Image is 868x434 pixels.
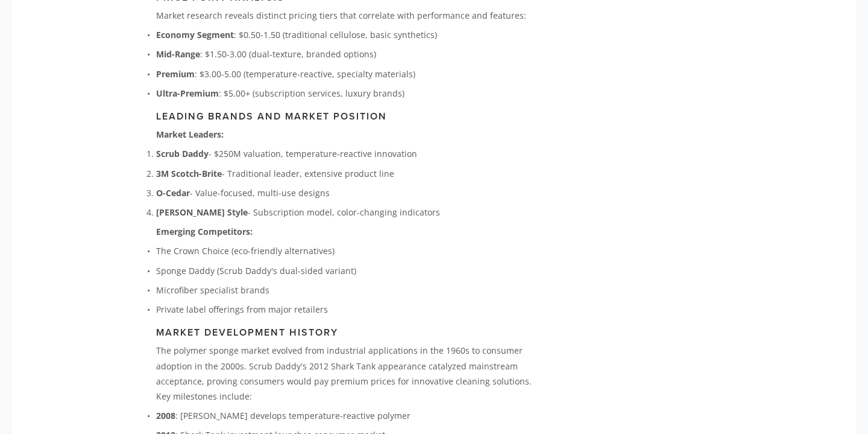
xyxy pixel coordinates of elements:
p: Sponge Daddy (Scrub Daddy's dual-sided variant) [156,263,558,278]
p: - $250M valuation, temperature-reactive innovation [156,146,558,161]
strong: Market Leaders: [156,129,224,140]
p: - Subscription model, color-changing indicators [156,205,558,220]
strong: Premium [156,68,195,80]
strong: Economy Segment [156,29,234,40]
p: : $5.00+ (subscription services, luxury brands) [156,86,558,101]
p: - Traditional leader, extensive product line [156,166,558,181]
strong: 2008 [156,410,175,421]
strong: Emerging Competitors: [156,226,253,237]
p: The polymer sponge market evolved from industrial applications in the 1960s to consumer adoption ... [156,343,558,389]
p: Microfiber specialist brands [156,282,558,298]
strong: Ultra-Premium [156,88,219,99]
p: : $1.50-3.00 (dual-texture, branded options) [156,46,558,62]
strong: Scrub Daddy [156,148,209,159]
strong: O-Cedar [156,187,190,199]
strong: [PERSON_NAME] Style [156,206,248,218]
h3: Leading Brands and Market Position [156,110,558,122]
p: : $0.50-1.50 (traditional cellulose, basic synthetics) [156,27,558,42]
p: The Crown Choice (eco-friendly alternatives) [156,243,558,258]
p: Market research reveals distinct pricing tiers that correlate with performance and features: [156,8,558,23]
strong: Mid-Range [156,48,200,60]
h3: Market Development History [156,327,558,338]
strong: 3M Scotch-Brite [156,168,222,179]
p: - Value-focused, multi-use designs [156,185,558,200]
p: Private label offerings from major retailers [156,302,558,317]
p: Key milestones include: [156,389,558,404]
p: : [PERSON_NAME] develops temperature-reactive polymer [156,408,558,423]
p: : $3.00-5.00 (temperature-reactive, specialty materials) [156,66,558,81]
